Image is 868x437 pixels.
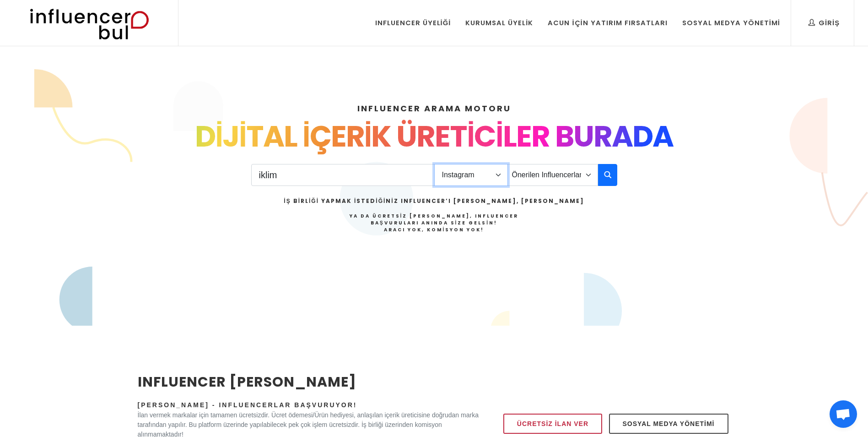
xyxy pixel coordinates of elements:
[465,18,533,28] div: Kurumsal Üyelik
[503,414,602,434] a: Ücretsiz İlan Ver
[809,18,840,28] div: Giriş
[517,418,588,429] span: Ücretsiz İlan Ver
[623,418,715,429] span: Sosyal Medya Yönetimi
[830,400,857,428] a: Açık sohbet
[284,213,584,233] h4: Ya da Ücretsiz [PERSON_NAME], Influencer Başvuruları Anında Size Gelsin!
[138,401,357,409] span: [PERSON_NAME] - Influencerlar Başvuruyor!
[375,18,451,28] div: Influencer Üyeliği
[609,414,728,434] a: Sosyal Medya Yönetimi
[284,197,584,205] h2: İş Birliği Yapmak İstediğiniz Influencer’ı [PERSON_NAME], [PERSON_NAME]
[548,18,667,28] div: Acun İçin Yatırım Fırsatları
[138,371,479,392] h2: INFLUENCER [PERSON_NAME]
[384,226,485,233] strong: Aracı Yok, Komisyon Yok!
[138,102,731,115] h4: INFLUENCER ARAMA MOTORU
[138,115,731,158] div: DİJİTAL İÇERİK ÜRETİCİLER BURADA
[682,18,780,28] div: Sosyal Medya Yönetimi
[251,164,435,186] input: Search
